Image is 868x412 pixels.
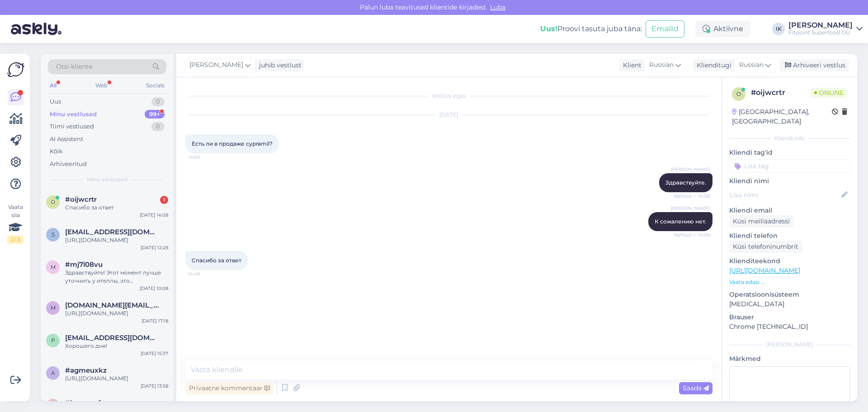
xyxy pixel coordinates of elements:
span: [PERSON_NAME] [189,60,243,70]
span: a [51,369,55,376]
div: [DATE] 13:58 [141,383,168,389]
span: m [51,304,56,311]
div: [DATE] 17:18 [142,317,168,324]
div: AI Assistent [50,135,83,144]
div: [URL][DOMAIN_NAME] [65,374,168,383]
div: Хорошего дня! [65,342,168,350]
div: [DATE] 10:08 [140,285,168,292]
span: [PERSON_NAME] [671,166,710,173]
p: Kliendi telefon [729,231,850,241]
div: Здравствуйте! Этот момент лучше уточнить у ителлы, это единственная доставка которая доставляет д... [65,269,168,285]
div: All [48,80,58,91]
div: [URL][DOMAIN_NAME] [65,236,168,244]
span: o [51,199,55,205]
p: Operatsioonisüsteem [729,290,850,299]
button: Emailid [646,20,684,38]
div: [DATE] 12:28 [141,244,168,251]
div: Küsi telefoninumbrit [729,241,802,253]
span: Luba [487,3,508,11]
span: #oijwcrtr [65,195,97,204]
div: Minu vestlused [50,110,97,119]
span: Nähtud ✓ 14:08 [674,232,710,238]
div: Klient [619,61,642,70]
div: Vaata siia [7,203,24,244]
div: Privaatne kommentaar [185,382,274,394]
div: [DATE] 15:37 [141,350,168,357]
span: Online [811,88,847,98]
span: Есть ли в продаже cypramil? [192,140,273,147]
div: 0 [151,97,165,106]
div: Tiimi vestlused [50,122,94,131]
p: Kliendi tag'id [729,148,850,157]
span: #agmeuxkz [65,366,107,374]
span: #hupmgrfc [65,399,105,407]
span: #mj7l08vu [65,260,103,269]
div: 1 [160,196,168,204]
span: o [736,90,741,97]
p: Vaata edasi ... [729,278,850,286]
div: Fitpoint Superfood OÜ [788,29,853,36]
div: [URL][DOMAIN_NAME] [65,309,168,317]
div: Web [94,80,109,91]
div: Kliendi info [729,134,850,142]
p: Chrome [TECHNICAL_ID] [729,322,850,331]
span: К сожалению нет. [655,218,706,225]
p: Kliendi nimi [729,176,850,186]
p: Klienditeekond [729,256,850,266]
div: Uus [50,97,61,106]
span: [PERSON_NAME] [671,205,710,212]
div: 0 [151,122,165,131]
div: Arhiveeri vestlus [779,59,849,71]
span: Russian [649,60,674,70]
input: Lisa tag [729,159,850,173]
div: Arhiveeritud [50,160,87,169]
span: margarita.gold.re@gmail.com [65,301,159,309]
span: Saada [683,384,709,392]
span: 14:00 [188,154,222,161]
b: Uus! [540,24,557,33]
span: s [52,231,55,238]
p: Märkmed [729,354,850,364]
div: Socials [144,80,166,91]
div: Vestlus algas [185,92,712,100]
div: Küsi meiliaadressi [729,215,793,227]
div: Kõik [50,147,63,156]
div: Proovi tasuta juba täna: [540,24,642,34]
div: Klienditugi [693,61,731,70]
span: p.selihh@gmail.com [65,334,159,342]
a: [URL][DOMAIN_NAME] [729,266,800,275]
span: m [51,264,56,270]
span: Otsi kliente [56,62,92,71]
div: [DATE] [185,111,712,119]
div: juhib vestlust [255,61,302,70]
p: Brauser [729,313,850,322]
span: Здравствуйте. [665,179,706,186]
div: [PERSON_NAME] [788,22,853,29]
div: # oijwcrtr [751,87,811,98]
div: 99+ [145,110,165,119]
span: Minu vestlused [87,175,127,184]
a: [PERSON_NAME]Fitpoint Superfood OÜ [788,22,863,36]
span: Russian [739,60,764,70]
div: IK [772,23,785,35]
span: Nähtud ✓ 14:08 [674,193,710,199]
p: [MEDICAL_DATA] [729,299,850,309]
div: Aktiivne [695,21,750,37]
span: p [51,337,55,344]
div: 2 / 3 [7,236,24,244]
div: [PERSON_NAME] [729,341,850,349]
div: Спасибо за ответ [65,204,168,212]
p: Kliendi email [729,206,850,215]
div: [GEOGRAPHIC_DATA], [GEOGRAPHIC_DATA] [732,107,832,126]
span: Спасибо за ответ [192,257,241,264]
span: saga.sanja18@gmail.com [65,228,159,236]
img: Askly Logo [7,61,24,78]
span: 14:40 [188,270,222,277]
input: Lisa nimi [730,190,840,200]
div: [DATE] 14:08 [140,212,168,218]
